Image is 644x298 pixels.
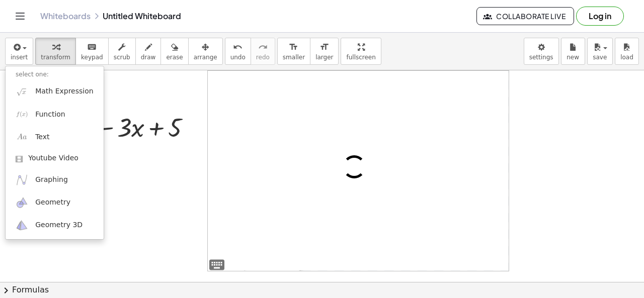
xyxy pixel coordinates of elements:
[576,7,624,26] button: Log in
[35,86,93,96] span: Math Expression
[341,38,381,65] button: fullscreen
[315,54,333,61] span: larger
[615,38,639,65] button: load
[476,7,574,25] button: Collaborate Live
[6,80,104,103] a: Math Expression
[230,54,246,61] span: undo
[6,191,104,214] a: Geometry
[41,54,70,61] span: transform
[310,38,339,65] button: format_sizelarger
[16,108,28,121] img: f_x.png
[166,54,183,61] span: erase
[620,54,633,61] span: load
[16,196,28,209] img: ggb-geometry.svg
[225,38,251,65] button: undoundo
[160,38,188,65] button: erase
[277,38,310,65] button: format_sizesmaller
[593,54,607,61] span: save
[40,11,91,21] a: Whiteboards
[6,214,104,237] a: Geometry 3D
[561,38,585,65] button: new
[135,38,162,65] button: draw
[16,219,28,232] img: ggb-3d.svg
[194,54,217,61] span: arrange
[5,38,33,65] button: insert
[35,175,68,185] span: Graphing
[587,38,613,65] button: save
[16,131,28,143] img: Aa.png
[6,148,104,168] a: Youtube Video
[6,168,104,191] a: Graphing
[6,103,104,126] a: Function
[346,54,375,61] span: fullscreen
[141,54,156,61] span: draw
[289,41,298,53] i: format_size
[6,126,104,148] a: Text
[16,85,28,98] img: sqrt_x.png
[75,38,109,65] button: keyboardkeypad
[6,69,104,80] li: select one:
[35,132,49,142] span: Text
[16,173,28,186] img: ggb-graphing.svg
[233,41,243,53] i: undo
[35,197,70,208] span: Geometry
[524,38,559,65] button: settings
[114,54,130,61] span: scrub
[567,54,579,61] span: new
[256,54,270,61] span: redo
[283,54,305,61] span: smaller
[485,12,566,21] span: Collaborate Live
[529,54,553,61] span: settings
[251,38,275,65] button: redoredo
[11,54,28,61] span: insert
[28,153,78,163] span: Youtube Video
[81,54,103,61] span: keypad
[35,38,76,65] button: transform
[108,38,136,65] button: scrub
[35,220,83,230] span: Geometry 3D
[12,8,28,24] button: Toggle navigation
[258,41,268,53] i: redo
[87,41,97,53] i: keyboard
[319,41,329,53] i: format_size
[35,110,65,120] span: Function
[188,38,223,65] button: arrange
